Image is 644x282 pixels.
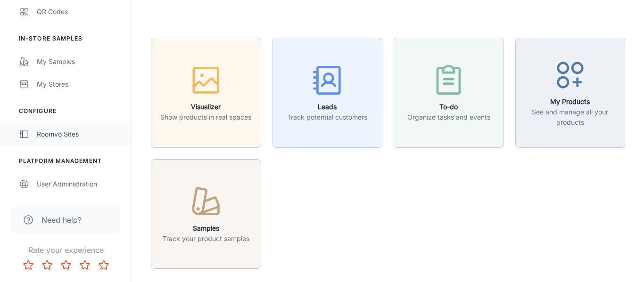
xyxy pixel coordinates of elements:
p: Track potential customers [287,112,367,122]
p: Rate your experience [8,244,124,256]
h6: Samples [163,223,249,234]
p: Show products in real spaces [160,112,251,122]
p: See and manage all your products [521,107,619,128]
div: User Administration [37,179,122,189]
h6: Leads [287,102,367,112]
button: Rate 5 star [94,256,113,274]
h6: To-do [407,102,490,112]
h6: My Products [521,97,619,107]
button: VisualizerShow products in real spaces [151,38,261,148]
h6: Visualizer [160,102,251,112]
button: Rate 3 star [57,256,75,274]
span: Need help? [41,214,82,226]
button: My ProductsSee and manage all your products [515,38,626,148]
div: My Stores [37,79,122,89]
div: QR Codes [37,7,122,17]
a: SamplesTrack your product samples [151,209,261,218]
p: Organize tasks and events [407,112,490,122]
a: To-doOrganize tasks and events [394,87,504,97]
button: To-doOrganize tasks and events [394,38,504,148]
a: My ProductsSee and manage all your products [515,87,626,97]
button: Rate 4 star [75,256,94,274]
button: LeadsTrack potential customers [272,38,383,148]
p: Track your product samples [163,234,249,244]
button: SamplesTrack your product samples [151,159,261,269]
button: Rate 1 star [19,256,38,274]
button: Rate 2 star [38,256,57,274]
div: My Samples [37,56,122,67]
div: Roomvo Sites [37,129,122,139]
a: LeadsTrack potential customers [272,87,383,97]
